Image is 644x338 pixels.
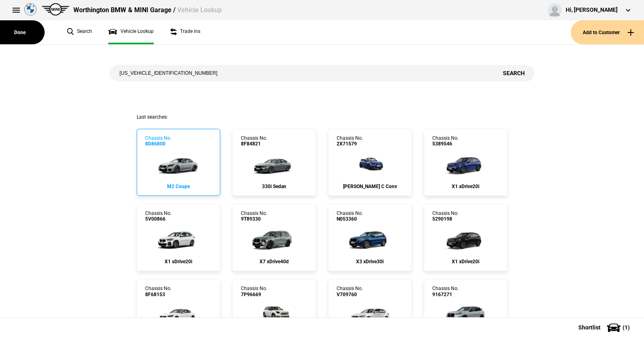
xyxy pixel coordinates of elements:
div: Chassis No. [145,135,172,147]
span: Vehicle Lookup [177,6,221,14]
span: 8F68153 [145,292,172,297]
span: V709760 [337,292,363,297]
span: 8D86800 [145,141,172,147]
img: mini.png [42,3,69,15]
div: Chassis No. [337,286,363,297]
img: cosySec [151,297,205,330]
div: Hi, [PERSON_NAME] [566,6,618,14]
span: Last searches: [137,114,168,120]
div: M2 Coupe [145,184,212,189]
span: N053360 [337,216,363,222]
div: X1 xDrive20i [432,184,499,189]
span: 5389546 [432,141,459,147]
img: bmw.png [24,3,36,15]
img: cosySec [247,147,301,180]
div: X1 xDrive20i [432,259,499,264]
div: X3 xDrive30i [337,259,403,264]
img: cosySec [253,297,296,330]
a: Trade ins [170,20,200,44]
span: 2X71579 [337,141,363,147]
img: cosySec [151,147,205,180]
img: cosySec [247,222,301,255]
div: Chassis No. [241,135,267,147]
a: Search [67,20,92,44]
div: [PERSON_NAME] C Conv [337,184,403,189]
div: Chassis No. [241,286,267,297]
span: 5290198 [432,216,459,222]
img: cosySec [151,222,205,255]
div: Chassis No. [145,210,172,222]
img: cosySec [343,297,397,330]
button: Search [492,65,535,81]
input: Enter vehicle chassis number or other identifier. [109,65,493,81]
div: X7 xDrive40d [241,259,307,264]
span: ( 1 ) [623,325,630,330]
img: cosySec [438,297,492,330]
span: 9T89330 [241,216,267,222]
div: Chassis No. [337,210,363,222]
button: Add to Customer [571,20,644,44]
span: 7P96669 [241,292,267,297]
a: Vehicle Lookup [108,20,154,44]
div: X1 sDrive20i [145,259,212,264]
img: cosySec [348,147,392,180]
div: Chassis No. [432,286,459,297]
div: Chassis No. [432,210,459,222]
img: cosySec [343,222,397,255]
span: 9167271 [432,292,459,297]
span: 5V00866 [145,216,172,222]
img: cosySec [438,222,492,255]
div: Chassis No. [432,135,459,147]
span: Shortlist [578,325,601,330]
div: Chassis No. [145,286,172,297]
span: 8F84821 [241,141,267,147]
div: Chassis No. [241,210,267,222]
div: Chassis No. [337,135,363,147]
img: cosySec [438,147,492,180]
div: Worthington BMW & MINI Garage / [73,6,221,15]
div: 330i Sedan [241,184,307,189]
button: Shortlist(1) [566,317,644,338]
